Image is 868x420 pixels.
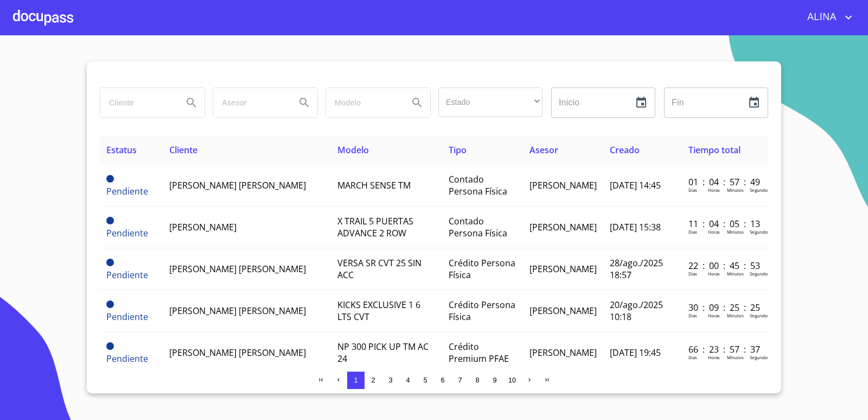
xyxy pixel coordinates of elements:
p: 22 : 00 : 45 : 53 [688,260,762,272]
button: 1 [347,372,365,389]
span: Pendiente [106,269,148,281]
span: [DATE] 15:38 [610,221,661,233]
span: 6 [441,376,444,384]
button: 5 [417,372,434,389]
span: Modelo [337,144,369,156]
span: X TRAIL 5 PUERTAS ADVANCE 2 ROW [337,215,413,239]
span: 3 [388,376,392,384]
span: 28/ago./2025 18:57 [610,257,663,281]
span: [PERSON_NAME] [529,179,597,191]
p: Minutos [727,312,744,318]
input: search [326,88,400,117]
span: VERSA SR CVT 25 SIN ACC [337,257,422,281]
span: 8 [475,376,479,384]
span: Pendiente [106,227,148,239]
p: Minutos [727,229,744,235]
p: Minutos [727,187,744,193]
p: Segundos [750,312,770,318]
p: Horas [708,271,720,277]
span: MARCH SENSE TM [337,179,411,191]
span: Crédito Premium PFAE [449,341,509,365]
span: Pendiente [106,311,148,323]
p: Dias [688,271,697,277]
span: [PERSON_NAME] [PERSON_NAME] [169,179,306,191]
button: 9 [486,372,503,389]
button: 7 [451,372,469,389]
span: [DATE] 19:45 [610,347,661,359]
span: 20/ago./2025 10:18 [610,299,663,323]
span: [PERSON_NAME] [529,347,597,359]
span: [PERSON_NAME] [169,221,237,233]
p: 30 : 09 : 25 : 25 [688,302,762,314]
span: [DATE] 14:45 [610,179,661,191]
p: Dias [688,312,697,318]
button: 2 [365,372,382,389]
button: account of current user [799,9,855,26]
button: 6 [434,372,451,389]
button: 8 [469,372,486,389]
p: 66 : 23 : 57 : 37 [688,343,762,355]
span: [PERSON_NAME] [529,263,597,275]
span: Pendiente [106,185,148,197]
p: Segundos [750,354,770,360]
span: Pendiente [106,217,114,224]
p: Segundos [750,271,770,277]
input: search [100,88,174,117]
span: 7 [458,376,462,384]
span: 10 [508,376,516,384]
span: Asesor [529,144,558,156]
p: Dias [688,187,697,193]
span: 2 [371,376,375,384]
p: Horas [708,229,720,235]
span: Crédito Persona Física [449,299,515,323]
span: 5 [423,376,427,384]
button: Search [178,90,205,116]
span: Pendiente [106,259,114,266]
span: Contado Persona Física [449,173,507,197]
p: 11 : 04 : 05 : 13 [688,218,762,230]
p: Minutos [727,354,744,360]
div: ​ [438,87,542,117]
p: Horas [708,312,720,318]
span: 1 [354,376,358,384]
span: ALINA [799,9,842,26]
span: NP 300 PICK UP TM AC 24 [337,341,429,365]
span: Contado Persona Física [449,215,507,239]
p: Segundos [750,187,770,193]
p: Dias [688,354,697,360]
span: [PERSON_NAME] [529,305,597,317]
p: Segundos [750,229,770,235]
p: Dias [688,229,697,235]
span: Tipo [449,144,467,156]
span: [PERSON_NAME] [PERSON_NAME] [169,347,306,359]
span: Pendiente [106,342,114,350]
span: Pendiente [106,175,114,183]
p: 01 : 04 : 57 : 49 [688,176,762,188]
span: KICKS EXCLUSIVE 1 6 LTS CVT [337,299,420,323]
p: Horas [708,354,720,360]
p: Minutos [727,271,744,277]
span: Creado [610,144,640,156]
input: search [213,88,287,117]
button: 3 [382,372,399,389]
span: [PERSON_NAME] [529,221,597,233]
span: Tiempo total [688,144,741,156]
span: [PERSON_NAME] [PERSON_NAME] [169,263,306,275]
span: 4 [406,376,410,384]
button: Search [291,90,317,116]
span: [PERSON_NAME] [PERSON_NAME] [169,305,306,317]
button: 10 [503,372,521,389]
button: 4 [399,372,417,389]
button: Search [404,90,430,116]
span: Pendiente [106,353,148,365]
p: Horas [708,187,720,193]
span: Cliente [169,144,197,156]
span: Pendiente [106,300,114,308]
span: Estatus [106,144,137,156]
span: 9 [493,376,496,384]
span: Crédito Persona Física [449,257,515,281]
